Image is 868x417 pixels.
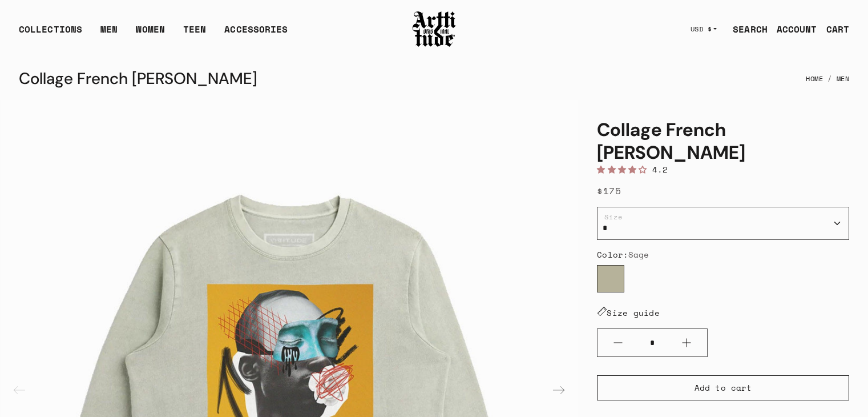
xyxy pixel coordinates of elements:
div: COLLECTIONS [19,22,82,45]
label: Sage [597,265,624,292]
a: Size guide [597,307,660,319]
span: Add to cart [695,382,752,394]
span: 4.20 stars [597,163,652,175]
button: USD $ [684,17,724,42]
a: Home [806,66,823,91]
a: WOMEN [136,22,165,45]
span: $175 [597,184,621,198]
ul: Main navigation [10,22,297,45]
a: Men [837,66,850,91]
a: SEARCH [724,18,768,41]
button: Add to cart [597,375,849,400]
a: Open cart [817,18,849,41]
img: Arttitude [411,10,457,49]
button: Minus [597,329,639,356]
div: Next slide [545,376,572,404]
span: Sage [628,248,649,260]
div: Color: [597,249,849,260]
div: CART [826,22,849,36]
a: MEN [100,22,118,45]
span: 4.2 [652,163,668,175]
div: Collage French [PERSON_NAME] [19,65,257,93]
div: ACCESSORIES [224,22,288,45]
input: Quantity [639,332,666,354]
a: TEEN [183,22,206,45]
a: ACCOUNT [768,18,817,41]
h1: Collage French [PERSON_NAME] [597,118,849,164]
span: USD $ [691,25,712,34]
button: Plus [666,329,707,356]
